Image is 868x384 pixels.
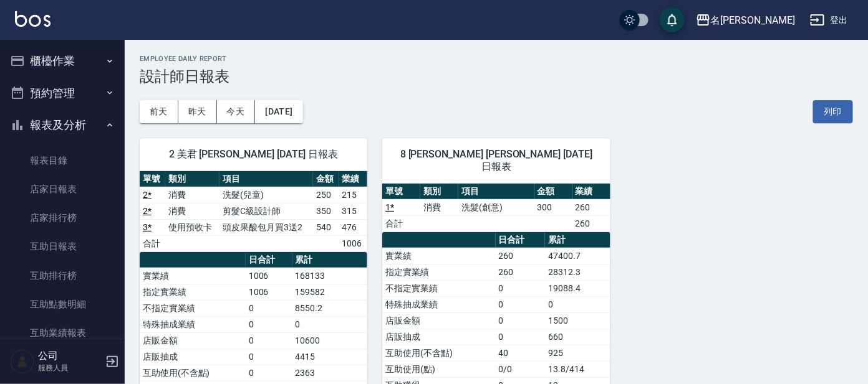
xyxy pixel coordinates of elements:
[545,232,610,248] th: 累計
[572,184,610,200] th: 業績
[38,362,102,373] p: 服務人員
[5,232,120,261] a: 互助日報表
[339,203,368,219] td: 315
[246,316,292,332] td: 0
[38,350,102,362] h5: 公司
[397,148,595,173] span: 8 [PERSON_NAME] [PERSON_NAME] [DATE] 日報表
[382,345,495,361] td: 互助使用(不含點)
[382,361,495,377] td: 互助使用(點)
[5,77,120,110] button: 預約管理
[5,290,120,319] a: 互助點數明細
[219,219,313,235] td: 頭皮果酸包月買3送2
[496,361,546,377] td: 0/0
[382,184,610,232] table: a dense table
[572,215,610,232] td: 260
[165,187,219,203] td: 消費
[496,345,546,361] td: 40
[246,268,292,284] td: 1006
[339,219,368,235] td: 476
[5,319,120,347] a: 互助業績報表
[382,264,495,280] td: 指定實業績
[496,248,546,264] td: 260
[420,199,458,215] td: 消費
[496,280,546,296] td: 0
[140,171,367,252] table: a dense table
[691,7,800,33] button: 名[PERSON_NAME]
[5,45,120,77] button: 櫃檯作業
[246,284,292,300] td: 1006
[140,284,246,300] td: 指定實業績
[5,146,120,175] a: 報表目錄
[292,252,368,268] th: 累計
[5,175,120,204] a: 店家日報表
[313,219,339,235] td: 540
[292,300,368,316] td: 8550.2
[534,199,572,215] td: 300
[255,100,302,123] button: [DATE]
[382,215,420,232] td: 合計
[178,100,217,123] button: 昨天
[140,365,246,381] td: 互助使用(不含點)
[5,109,120,141] button: 報表及分析
[339,187,368,203] td: 215
[458,184,534,200] th: 項目
[339,171,368,187] th: 業績
[496,296,546,312] td: 0
[382,248,495,264] td: 實業績
[382,329,495,345] td: 店販抽成
[545,264,610,280] td: 28312.3
[246,252,292,268] th: 日合計
[140,349,246,365] td: 店販抽成
[545,312,610,329] td: 1500
[545,345,610,361] td: 925
[15,11,51,27] img: Logo
[5,204,120,232] a: 店家排行榜
[140,268,246,284] td: 實業績
[140,235,165,251] td: 合計
[292,284,368,300] td: 159582
[313,187,339,203] td: 250
[10,349,35,374] img: Person
[140,55,853,63] h2: Employee Daily Report
[805,9,853,32] button: 登出
[545,248,610,264] td: 47400.7
[246,300,292,316] td: 0
[140,68,853,85] h3: 設計師日報表
[219,187,313,203] td: 洗髮(兒童)
[246,349,292,365] td: 0
[813,100,853,123] button: 列印
[496,312,546,329] td: 0
[545,296,610,312] td: 0
[140,332,246,349] td: 店販金額
[219,171,313,187] th: 項目
[572,199,610,215] td: 260
[545,329,610,345] td: 660
[382,296,495,312] td: 特殊抽成業績
[458,199,534,215] td: 洗髮(創意)
[660,7,685,32] button: save
[382,280,495,296] td: 不指定實業績
[246,332,292,349] td: 0
[165,203,219,219] td: 消費
[140,316,246,332] td: 特殊抽成業績
[496,329,546,345] td: 0
[313,171,339,187] th: 金額
[165,219,219,235] td: 使用預收卡
[292,365,368,381] td: 2363
[292,316,368,332] td: 0
[496,232,546,248] th: 日合計
[420,184,458,200] th: 類別
[382,312,495,329] td: 店販金額
[382,184,420,200] th: 單號
[534,184,572,200] th: 金額
[155,148,352,161] span: 2 美君 [PERSON_NAME] [DATE] 日報表
[219,203,313,219] td: 剪髮C級設計師
[711,12,795,28] div: 名[PERSON_NAME]
[292,268,368,284] td: 168133
[246,365,292,381] td: 0
[292,349,368,365] td: 4415
[140,300,246,316] td: 不指定實業績
[140,100,178,123] button: 前天
[292,332,368,349] td: 10600
[217,100,256,123] button: 今天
